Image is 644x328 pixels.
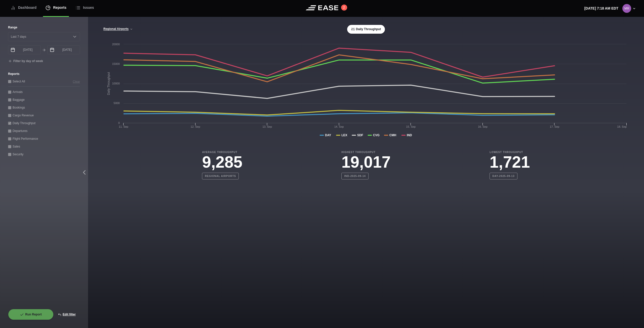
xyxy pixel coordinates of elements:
text: 0 [118,121,120,124]
b: Lowest Throughput [490,150,530,154]
button: Filter by day of week [8,59,43,63]
text: 20000 [112,43,120,46]
tspan: IND [407,133,412,137]
label: Reports [8,72,80,76]
button: Regional Airports [103,27,133,31]
h3: 9,285 [202,154,242,170]
tspan: LEX [341,133,347,137]
text: 5000 [114,102,120,105]
label: Range [8,25,80,30]
tspan: Daily Throughput [107,72,110,95]
h3: 1,721 [490,154,530,170]
tspan: 14. Sep [334,125,344,128]
text: 10000 [112,82,120,85]
b: Highest Throughput [341,150,391,154]
h3: 19,017 [341,154,391,170]
button: Clear [73,79,80,84]
input: mm/dd/yyyy [47,45,80,54]
button: Daily Throughput [347,25,385,34]
b: DAY-2025-09-13 [490,173,517,179]
tspan: 11. Sep [119,125,128,128]
b: Regional Airports [202,173,239,179]
input: mm/dd/yyyy [8,45,41,54]
tspan: 13. Sep [262,125,272,128]
text: 15000 [112,62,120,65]
img: 0b2ed616698f39eb9cebe474ea602d52 [622,4,631,13]
p: [DATE] 7:18 AM EDT [584,6,618,11]
tspan: CMH [389,133,396,137]
button: 2 [341,5,347,11]
tspan: 18. Sep [617,125,627,128]
tspan: 15. Sep [406,125,416,128]
tspan: SDF [357,133,363,137]
tspan: 12. Sep [191,125,200,128]
tspan: 16. Sep [478,125,488,128]
tspan: 17. Sep [550,125,559,128]
b: Average Throughput [202,150,242,154]
tspan: CVG [373,133,380,137]
button: Edit filter [54,309,80,320]
b: IND-2025-09-14 [341,173,369,179]
tspan: DAY [325,133,331,137]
